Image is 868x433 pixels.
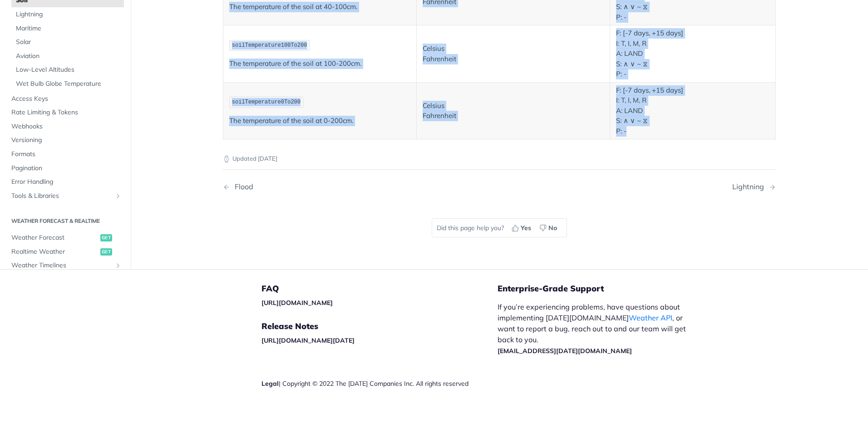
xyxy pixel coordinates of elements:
span: get [100,248,112,256]
p: Celsius Fahrenheit [423,101,604,121]
button: No [536,221,562,235]
a: Low-Level Altitudes [11,64,124,77]
span: Versioning [11,136,122,145]
span: Access Keys [11,94,122,103]
span: Pagination [11,164,122,173]
p: Celsius Fahrenheit [423,44,604,64]
span: Aviation [16,52,122,61]
h2: Weather Forecast & realtime [7,217,124,225]
span: Tools & Libraries [11,192,112,201]
a: [URL][DOMAIN_NAME] [261,299,333,307]
a: Aviation [11,49,124,63]
a: Rate Limiting & Tokens [7,106,124,119]
h5: Release Notes [261,321,498,332]
a: Lightning [11,8,124,21]
p: The temperature of the soil at 0-200cm. [229,116,410,126]
a: Next Page: Lightning [732,182,776,191]
h5: Enterprise-Grade Support [498,283,710,294]
span: Realtime Weather [11,247,98,256]
span: Wet Bulb Globe Temperature [16,79,122,89]
a: Webhooks [7,120,124,133]
a: Weather TimelinesShow subpages for Weather Timelines [7,259,124,273]
a: Previous Page: Flood [223,182,460,191]
span: Yes [521,223,531,233]
a: Realtime Weatherget [7,245,124,259]
a: [EMAIL_ADDRESS][DATE][DOMAIN_NAME] [498,347,632,355]
a: Pagination [7,162,124,175]
span: Weather Timelines [11,261,112,271]
span: Maritime [16,24,122,33]
span: Lightning [16,10,122,19]
p: Updated [DATE] [223,154,776,163]
p: The temperature of the soil at 100-200cm. [229,59,410,69]
button: Yes [508,221,536,235]
a: Legal [261,379,279,388]
a: Versioning [7,134,124,148]
div: | Copyright © 2022 The [DATE] Companies Inc. All rights reserved [261,379,498,388]
a: Error Handling [7,175,124,189]
div: Flood [230,182,253,191]
a: [URL][DOMAIN_NAME][DATE] [261,336,355,344]
span: soilTemperature100To200 [232,42,307,49]
a: Wet Bulb Globe Temperature [11,77,124,91]
span: Low-Level Altitudes [16,66,122,75]
a: Solar [11,35,124,49]
span: No [548,223,557,233]
p: If you’re experiencing problems, have questions about implementing [DATE][DOMAIN_NAME] , or want ... [498,301,695,356]
a: Maritime [11,22,124,35]
div: Did this page help you? [432,218,567,237]
a: Access Keys [7,92,124,106]
span: Webhooks [11,122,122,131]
span: Solar [16,38,122,47]
span: Rate Limiting & Tokens [11,108,122,117]
a: Weather API [629,313,672,322]
a: Formats [7,148,124,161]
p: F: [-7 days, +15 days] I: T, I, M, R A: LAND S: ∧ ∨ ~ ⧖ P: - [616,28,769,79]
span: Formats [11,150,122,159]
p: The temperature of the soil at 40-100cm. [229,2,410,12]
nav: Pagination Controls [223,173,776,200]
span: Error Handling [11,177,122,187]
a: Weather Forecastget [7,231,124,245]
a: Tools & LibrariesShow subpages for Tools & Libraries [7,189,124,203]
button: Show subpages for Tools & Libraries [114,192,122,200]
button: Show subpages for Weather Timelines [114,262,122,270]
span: soilTemperature0To200 [232,99,301,105]
p: F: [-7 days, +15 days] I: T, I, M, R A: LAND S: ∧ ∨ ~ ⧖ P: - [616,85,769,137]
h5: FAQ [261,283,498,294]
span: get [100,234,112,241]
div: Lightning [732,182,769,191]
span: Weather Forecast [11,233,98,242]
